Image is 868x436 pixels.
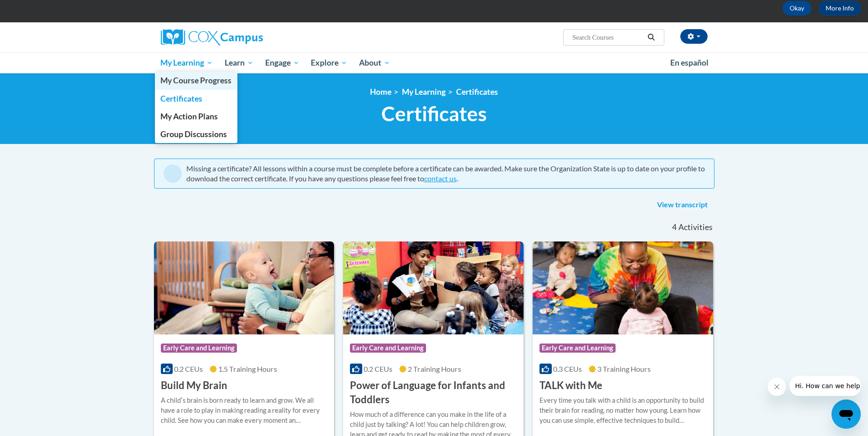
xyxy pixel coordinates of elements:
iframe: Message from company [790,376,861,396]
input: Search Courses [571,32,644,43]
a: Explore [305,52,353,73]
a: My Action Plans [155,108,238,125]
span: 0.3 CEUs [553,364,582,373]
a: Certificates [456,87,498,97]
span: En español [670,58,709,67]
div: Every time you talk with a child is an opportunity to build their brain for reading, no matter ho... [539,395,706,426]
div: A childʹs brain is born ready to learn and grow. We all have a role to play in making reading a r... [161,395,328,426]
a: My Learning [155,52,219,73]
span: My Action Plans [160,112,218,121]
a: View transcript [650,198,714,212]
img: Course Logo [343,241,524,334]
a: Certificates [155,90,238,108]
a: Engage [259,52,305,73]
a: More Info [818,1,861,15]
span: 0.2 CEUs [174,364,203,373]
span: Engage [265,57,299,68]
span: Explore [311,57,347,68]
span: Early Care and Learning [539,344,616,353]
span: My Course Progress [160,76,231,85]
a: My Learning [402,87,446,97]
button: Okay [782,1,812,15]
a: Home [370,87,391,97]
span: Early Care and Learning [350,344,426,353]
img: Course Logo [533,241,713,334]
span: Early Care and Learning [161,344,237,353]
a: Group Discussions [155,125,238,143]
span: Activities [678,222,713,232]
span: Group Discussions [160,129,227,139]
h3: Power of Language for Infants and Toddlers [350,379,517,407]
h3: Build My Brain [161,379,227,393]
a: contact us [424,174,457,183]
button: Account Settings [680,29,708,44]
span: My Learning [160,57,213,68]
div: Missing a certificate? All lessons within a course must be complete before a certificate can be a... [186,164,705,184]
span: 2 Training Hours [408,364,461,373]
span: 1.5 Training Hours [218,364,277,373]
iframe: Button to launch messaging window [832,400,861,429]
a: En español [664,53,714,72]
a: Learn [219,52,259,73]
h3: TALK with Me [539,379,602,393]
img: Course Logo [154,241,334,334]
span: Certificates [381,102,487,126]
div: Main menu [147,52,721,73]
iframe: Close message [768,378,786,396]
span: Hi. How can we help? [5,6,74,14]
span: 4 [672,222,677,232]
button: Search [644,32,658,43]
span: 0.2 CEUs [364,364,392,373]
span: About [359,57,390,68]
a: My Course Progress [155,72,238,89]
span: 3 Training Hours [597,364,651,373]
a: About [353,52,396,73]
a: Cox Campus [161,29,334,46]
img: Cox Campus [161,29,263,46]
span: Certificates [160,94,202,103]
span: Learn [225,57,253,68]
